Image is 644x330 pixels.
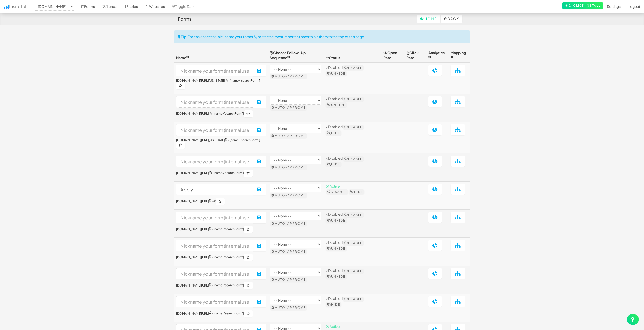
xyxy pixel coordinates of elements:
[176,124,253,136] input: Nickname your form (internal use only)
[176,296,253,307] input: Nickname your form (internal use only)
[176,226,266,233] h6: > [name='searchForm']
[270,50,306,60] span: Choose Follow-Up Sequence
[343,240,364,246] button: Enable
[326,184,340,188] span: ⦿ Active
[343,212,364,217] button: Enable
[270,193,307,198] button: Auto-approve
[326,274,347,279] button: Unhide
[176,79,227,82] a: [DOMAIN_NAME][URL][US_STATE]
[326,212,343,216] span: × Disabled
[349,189,364,194] button: Hide
[343,65,364,70] button: Enable
[176,171,211,175] a: [DOMAIN_NAME][URL]
[326,246,347,251] button: Unhide
[4,5,9,9] img: icon.png
[176,199,211,203] a: [DOMAIN_NAME][URL]
[326,156,343,160] span: × Disabled
[343,269,364,274] button: Enable
[326,324,340,329] span: ⦿ Active
[176,184,253,195] input: Nickname your form (internal use only)
[176,310,266,317] h6: > [name='searchForm']
[326,218,347,223] button: Unhide
[176,112,211,115] a: [DOMAIN_NAME][URL]
[326,189,348,194] button: Disable
[270,277,307,282] button: Auto-approve
[381,48,404,62] th: Open Rate
[176,138,227,142] a: [DOMAIN_NAME][URL][US_STATE]
[417,15,440,23] a: Home
[451,50,466,60] span: Mapping
[343,156,364,161] button: Enable
[176,65,253,76] input: Nickname your form (internal use only)
[326,296,343,301] span: × Disabled
[176,283,211,287] a: [DOMAIN_NAME][URL]
[176,138,266,149] h6: > [name='searchForm']
[326,268,343,273] span: × Disabled
[270,133,307,138] button: Auto-approve
[176,227,211,231] a: [DOMAIN_NAME][URL]
[343,97,364,102] button: Enable
[176,254,266,261] h6: > [name='searchForm']
[326,130,341,136] button: Hide
[326,302,341,307] button: Hide
[326,65,343,70] span: × Disabled
[326,162,341,167] button: Hide
[176,268,253,279] input: Nickname your form (internal use only)
[326,124,343,129] span: × Disabled
[176,312,211,315] a: [DOMAIN_NAME][URL]
[176,96,253,108] input: Nickname your form (internal use only)
[178,16,191,21] h4: Forms
[176,55,189,60] span: Name
[270,105,307,110] button: Auto-approve
[343,297,364,302] button: Enable
[176,282,266,289] h6: > [name='searchForm']
[441,15,462,23] button: Back
[270,249,307,254] button: Auto-approve
[176,198,266,205] h6: > #
[326,240,343,245] span: × Disabled
[324,48,381,62] th: Status
[176,170,266,177] h6: > [name='searchForm']
[326,96,343,101] span: × Disabled
[404,48,426,62] th: Click Rate
[174,30,470,43] div: For easier access, nickname your forms &/or star the most important ones to pin them to the top o...
[562,2,603,9] a: 2-Click Install
[428,50,445,60] span: Analytics
[270,74,307,79] button: Auto-approve
[270,221,307,226] button: Auto-approve
[270,305,307,310] button: Auto-approve
[176,240,253,251] input: Nickname your form (internal use only)
[181,34,188,39] strong: Tip:
[176,212,253,223] input: Nickname your form (internal use only)
[343,125,364,130] button: Enable
[176,110,266,117] h6: > [name='searchForm']
[176,79,266,89] h6: > [name='searchForm']
[176,156,253,167] input: Nickname your form (internal use only)
[270,165,307,170] button: Auto-approve
[176,255,211,259] a: [DOMAIN_NAME][URL]
[326,71,347,76] button: Unhide
[326,102,347,107] button: Unhide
